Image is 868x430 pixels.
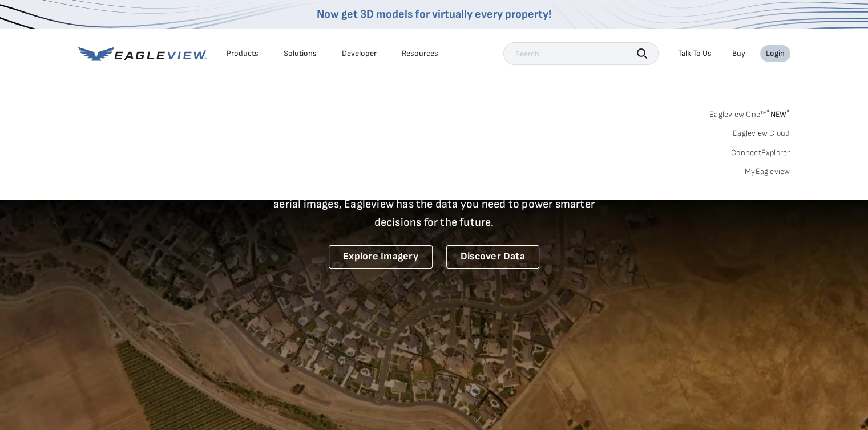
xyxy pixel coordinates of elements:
a: Developer [342,48,377,59]
span: NEW [766,109,790,119]
a: MyEagleview [745,167,790,177]
a: ConnectExplorer [731,148,790,158]
a: Now get 3D models for virtually every property! [317,7,551,21]
a: Eagleview One™*NEW* [709,106,790,119]
a: Discover Data [446,245,539,269]
input: Search [503,42,659,65]
div: Resources [402,48,438,59]
a: Eagleview Cloud [733,128,790,139]
div: Login [766,48,785,59]
a: Explore Imagery [329,245,433,269]
a: Buy [732,48,745,59]
div: Solutions [284,48,317,59]
div: Talk To Us [678,48,712,59]
div: Products [227,48,259,59]
p: A new era starts here. Built on more than 3.5 billion high-resolution aerial images, Eagleview ha... [260,177,609,232]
